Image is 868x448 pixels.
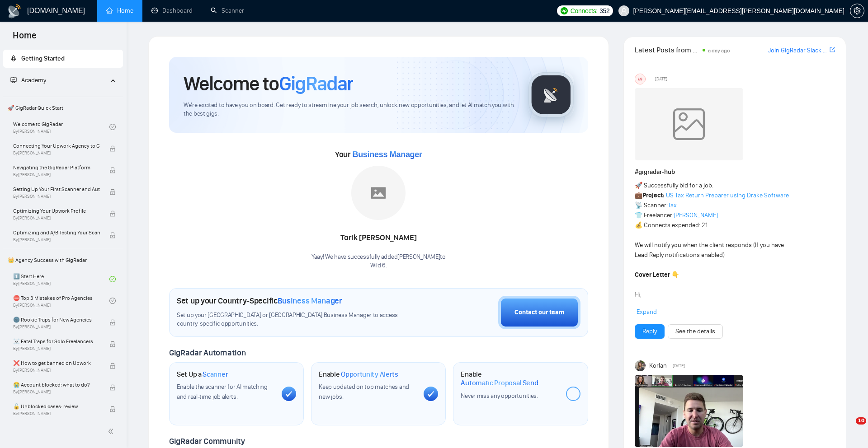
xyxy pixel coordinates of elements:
[109,363,116,369] span: lock
[278,296,342,306] span: Business Manager
[498,296,580,329] button: Contact our team
[461,378,538,387] span: Automatic Proposal Send
[203,370,228,379] span: Scanner
[649,361,667,371] span: Korlan
[571,6,598,16] span: Connects:
[13,291,109,311] a: ⛔ Top 3 Mistakes of Pro AgenciesBy[PERSON_NAME]
[109,298,116,304] span: check-circle
[109,276,116,282] span: check-circle
[352,150,422,159] span: Business Manager
[109,232,116,238] span: lock
[21,55,65,62] span: Getting Started
[13,269,109,289] a: 1️⃣ Start HereBy[PERSON_NAME]
[13,172,100,177] span: By [PERSON_NAME]
[13,411,100,416] span: By [PERSON_NAME]
[666,191,789,199] a: US Tax Return Preparer using Drake Software
[108,427,117,436] span: double-left
[4,99,122,117] span: 🚀 GigRadar Quick Start
[7,4,22,19] img: logo
[10,77,17,83] span: fund-projection-screen
[3,50,123,68] li: Getting Started
[177,370,228,379] h1: Set Up a
[279,71,353,96] span: GigRadar
[13,402,100,411] span: 🔓 Unblocked cases: review
[109,384,116,391] span: lock
[109,145,116,152] span: lock
[13,389,100,395] span: By [PERSON_NAME]
[837,417,859,439] iframe: Intercom live chat
[674,211,718,219] a: [PERSON_NAME]
[177,296,342,306] h1: Set up your Country-Specific
[13,359,100,368] span: ❌ How to get banned on Upwork
[106,7,133,14] a: homeHome
[635,360,646,371] img: Korlan
[461,370,558,387] h1: Enable
[13,117,109,137] a: Welcome to GigRadarBy[PERSON_NAME]
[830,46,835,54] a: export
[642,327,657,336] a: Reply
[184,71,353,96] h1: Welcome to
[642,191,665,199] strong: Project:
[856,417,866,425] span: 10
[13,141,100,150] span: Connecting Your Upwork Agency to GigRadar
[13,237,100,243] span: By [PERSON_NAME]
[655,75,667,83] span: [DATE]
[13,324,100,330] span: By [PERSON_NAME]
[635,375,743,447] img: F09EM4TRGJF-image.png
[109,189,116,195] span: lock
[13,228,100,237] span: Optimizing and A/B Testing Your Scanner for Better Results
[13,185,100,194] span: Setting Up Your First Scanner and Auto-Bidder
[768,46,828,56] a: Join GigRadar Slack Community
[4,251,122,269] span: 👑 Agency Success with GigRadar
[708,47,730,54] span: a day ago
[311,253,446,270] div: Yaay! We have successfully added [PERSON_NAME] to
[668,324,723,339] button: See the details
[109,124,116,130] span: check-circle
[177,383,268,401] span: Enable the scanner for AI matching and real-time job alerts.
[169,436,245,446] span: GigRadar Community
[461,392,538,400] span: Never miss any opportunities.
[13,163,100,172] span: Navigating the GigRadar Platform
[635,167,835,177] h1: # gigradar-hub
[635,44,700,56] span: Latest Posts from the GigRadar Community
[635,88,743,160] img: weqQh+iSagEgQAAAABJRU5ErkJggg==
[109,167,116,173] span: lock
[21,76,46,84] span: Academy
[599,6,609,16] span: 352
[673,362,685,370] span: [DATE]
[675,327,715,336] a: See the details
[668,201,677,209] a: Tax
[13,194,100,199] span: By [PERSON_NAME]
[850,7,864,14] a: setting
[169,348,245,358] span: GigRadar Automation
[514,308,564,317] div: Contact our team
[184,101,514,118] span: We're excited to have you on board. Get ready to streamline your job search, unlock new opportuni...
[319,383,409,401] span: Keep updated on top matches and new jobs.
[621,8,627,14] span: user
[211,7,244,14] a: searchScanner
[335,149,422,159] span: Your
[13,368,100,373] span: By [PERSON_NAME]
[5,29,44,48] span: Home
[151,7,193,14] a: dashboardDashboard
[311,261,446,270] p: Wild 6 .
[319,370,398,379] h1: Enable
[637,308,657,316] span: Expand
[13,337,100,346] span: ☠️ Fatal Traps for Solo Freelancers
[109,210,116,217] span: lock
[830,46,835,53] span: export
[850,4,864,18] button: setting
[635,74,645,84] div: US
[109,406,116,412] span: lock
[13,315,100,324] span: 🌚 Rookie Traps for New Agencies
[13,346,100,351] span: By [PERSON_NAME]
[351,166,406,220] img: placeholder.png
[109,341,116,347] span: lock
[341,370,398,379] span: Opportunity Alerts
[10,55,17,61] span: rocket
[13,380,100,389] span: 😭 Account blocked: what to do?
[13,206,100,215] span: Optimizing Your Upwork Profile
[850,7,864,14] span: setting
[177,311,419,328] span: Set up your [GEOGRAPHIC_DATA] or [GEOGRAPHIC_DATA] Business Manager to access country-specific op...
[635,324,665,339] button: Reply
